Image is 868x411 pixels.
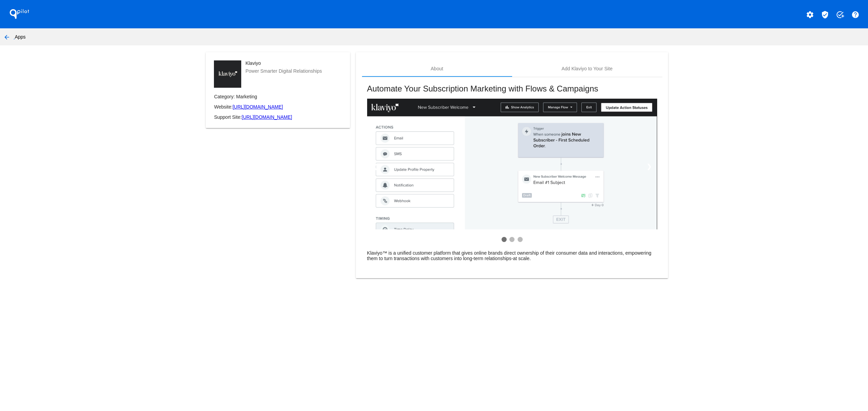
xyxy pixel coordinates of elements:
[242,114,292,120] a: [URL][DOMAIN_NAME]
[836,11,844,19] mat-icon: add_task
[851,11,859,19] mat-icon: help
[641,157,657,176] a: ❯
[6,7,33,21] h1: QPilot
[367,84,657,94] mat-card-title: Automate Your Subscription Marketing with Flows & Campaigns
[367,250,657,261] mat-card-content: Klaviyo™ is a unified customer platform that gives online brands direct ownership of their consum...
[806,11,814,19] mat-icon: settings
[245,68,322,74] mat-card-subtitle: Power Smarter Digital Relationships
[233,104,283,110] a: [URL][DOMAIN_NAME]
[367,157,383,176] a: ❮
[214,60,241,88] img: d6ec0e2e-78fe-44a8-b0e7-d462f330a0e3
[245,60,322,66] mat-card-title: Klaviyo
[821,11,829,19] mat-icon: verified_user
[431,66,443,71] div: About
[214,114,342,120] p: Support Site:
[3,33,11,41] mat-icon: arrow_back
[562,66,612,71] div: Add Klaviyo to Your Site
[214,94,342,99] p: Category: Marketing
[214,104,342,110] p: Website:
[367,99,657,230] img: 86f57004-7d4f-4665-99d0-bbf67d0ecd77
